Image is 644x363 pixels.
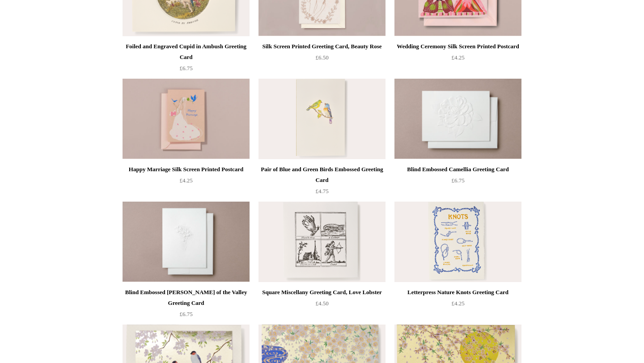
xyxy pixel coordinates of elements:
[258,202,386,282] a: Square Miscellany Greeting Card, Love Lobster Square Miscellany Greeting Card, Love Lobster
[258,41,386,78] a: Silk Screen Printed Greeting Card, Beauty Rose £6.50
[179,177,192,184] span: £4.25
[315,54,328,61] span: £6.50
[125,41,247,63] div: Foiled and Engraved Cupid in Ambush Greeting Card
[394,202,521,282] a: Letterpress Nature Knots Greeting Card Letterpress Nature Knots Greeting Card
[451,300,464,307] span: £4.25
[261,287,383,298] div: Square Miscellany Greeting Card, Love Lobster
[123,202,250,282] img: Blind Embossed Lily of the Valley Greeting Card
[125,287,247,308] div: Blind Embossed [PERSON_NAME] of the Valley Greeting Card
[261,164,383,186] div: Pair of Blue and Green Birds Embossed Greeting Card
[394,41,521,78] a: Wedding Ceremony Silk Screen Printed Postcard £4.25
[258,79,386,159] img: Pair of Blue and Green Birds Embossed Greeting Card
[179,311,192,317] span: £6.75
[258,79,386,159] a: Pair of Blue and Green Birds Embossed Greeting Card Pair of Blue and Green Birds Embossed Greetin...
[123,41,250,78] a: Foiled and Engraved Cupid in Ambush Greeting Card £6.75
[123,79,250,159] img: Happy Marriage Silk Screen Printed Postcard
[261,41,383,52] div: Silk Screen Printed Greeting Card, Beauty Rose
[123,287,250,324] a: Blind Embossed [PERSON_NAME] of the Valley Greeting Card £6.75
[394,164,521,201] a: Blind Embossed Camellia Greeting Card £6.75
[394,79,521,159] img: Blind Embossed Camellia Greeting Card
[451,177,464,184] span: £6.75
[397,164,519,175] div: Blind Embossed Camellia Greeting Card
[315,188,328,194] span: £4.75
[179,65,192,72] span: £6.75
[258,287,386,324] a: Square Miscellany Greeting Card, Love Lobster £4.50
[258,202,386,282] img: Square Miscellany Greeting Card, Love Lobster
[397,41,519,52] div: Wedding Ceremony Silk Screen Printed Postcard
[123,164,250,201] a: Happy Marriage Silk Screen Printed Postcard £4.25
[394,202,521,282] img: Letterpress Nature Knots Greeting Card
[123,79,250,159] a: Happy Marriage Silk Screen Printed Postcard Happy Marriage Silk Screen Printed Postcard
[451,54,464,61] span: £4.25
[397,287,519,298] div: Letterpress Nature Knots Greeting Card
[394,79,521,159] a: Blind Embossed Camellia Greeting Card Blind Embossed Camellia Greeting Card
[125,164,247,175] div: Happy Marriage Silk Screen Printed Postcard
[315,300,328,307] span: £4.50
[258,164,386,201] a: Pair of Blue and Green Birds Embossed Greeting Card £4.75
[394,287,521,324] a: Letterpress Nature Knots Greeting Card £4.25
[123,202,250,282] a: Blind Embossed Lily of the Valley Greeting Card Blind Embossed Lily of the Valley Greeting Card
